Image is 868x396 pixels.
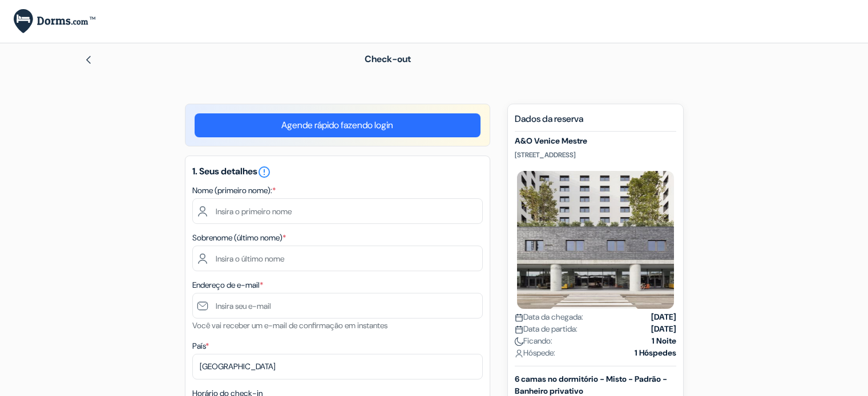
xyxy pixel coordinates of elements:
[515,313,523,322] img: calendar.svg
[14,9,95,34] img: br.Dorms.com
[84,55,93,64] img: left_arrow.svg
[515,374,667,396] b: 6 camas no dormitório - Misto - Padrão - Banheiro privativo
[515,311,583,323] span: Data da chegada:
[192,293,483,319] input: Insira seu e-mail
[192,279,263,291] label: Endereço de e-mail
[192,320,387,330] small: Você vai receber um e-mail de confirmação em instantes
[192,232,286,244] label: Sobrenome (último nome)
[192,198,483,224] input: Insira o primeiro nome
[192,165,483,179] h5: 1. Seus detalhes
[515,347,555,359] span: Hóspede:
[652,335,676,347] strong: 1 Noite
[515,325,523,334] img: calendar.svg
[635,347,676,359] strong: 1 Hóspedes
[257,165,271,177] a: error_outline
[192,340,209,352] label: País
[515,136,676,146] h5: A&O Venice Mestre
[192,185,276,197] label: Nome (primeiro nome):
[651,311,676,323] strong: [DATE]
[515,323,578,335] span: Data de partida:
[257,165,271,179] i: error_outline
[651,323,676,335] strong: [DATE]
[515,113,676,132] h5: Dados da reserva
[195,113,481,137] a: Agende rápido fazendo login
[515,349,523,358] img: user_icon.svg
[515,335,552,347] span: Ficando:
[365,53,411,65] span: Check-out
[515,150,676,160] p: [STREET_ADDRESS]
[192,246,483,271] input: Insira o último nome
[515,337,523,346] img: moon.svg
